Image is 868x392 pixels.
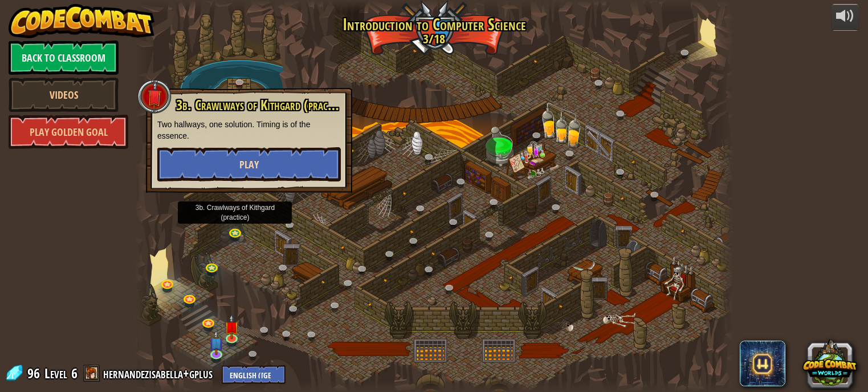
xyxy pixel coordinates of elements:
[71,364,78,382] span: 6
[9,4,154,38] img: CodeCombat - Learn how to code by playing a game
[176,95,348,115] span: 3b. Crawlways of Kithgard (practice)
[157,119,341,142] p: Two hallways, one solution. Timing is of the essence.
[27,364,43,382] span: 96
[103,364,216,382] a: hernandezisabella+gplus
[44,364,67,383] span: Level
[9,115,128,149] a: Play Golden Goal
[225,314,239,340] img: level-banner-unstarted.png
[9,78,119,112] a: Videos
[239,157,259,172] span: Play
[209,330,224,355] img: level-banner-unstarted-subscriber.png
[9,41,119,75] a: Back to Classroom
[157,147,341,181] button: Play
[831,4,859,31] button: Adjust volume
